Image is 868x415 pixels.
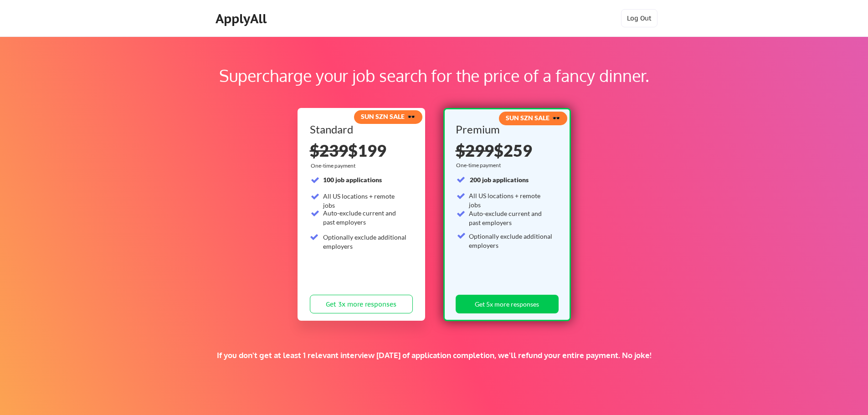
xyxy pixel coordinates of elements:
s: $239 [310,140,348,160]
strong: 200 job applications [470,176,529,184]
div: Premium [456,124,555,135]
div: $199 [310,142,413,159]
div: Auto-exclude current and past employers [469,209,553,227]
div: Supercharge your job search for the price of a fancy dinner. [58,63,810,88]
s: $299 [456,140,494,160]
div: Optionally exclude additional employers [323,233,407,251]
div: ApplyAll [216,11,269,26]
div: If you don't get at least 1 relevant interview [DATE] of application completion, we'll refund you... [158,350,710,360]
button: Log Out [621,9,657,27]
strong: SUN SZN SALE 🕶️ [506,114,560,122]
div: Optionally exclude additional employers [469,232,553,250]
button: Get 5x more responses [456,295,559,313]
div: $259 [456,142,555,159]
div: One-time payment [456,162,503,169]
strong: SUN SZN SALE 🕶️ [361,113,415,120]
div: Standard [310,124,410,135]
div: All US locations + remote jobs [323,192,407,210]
strong: 100 job applications [323,176,382,184]
button: Get 3x more responses [310,295,413,313]
div: All US locations + remote jobs [469,191,553,209]
div: One-time payment [311,162,358,169]
div: Auto-exclude current and past employers [323,209,407,226]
